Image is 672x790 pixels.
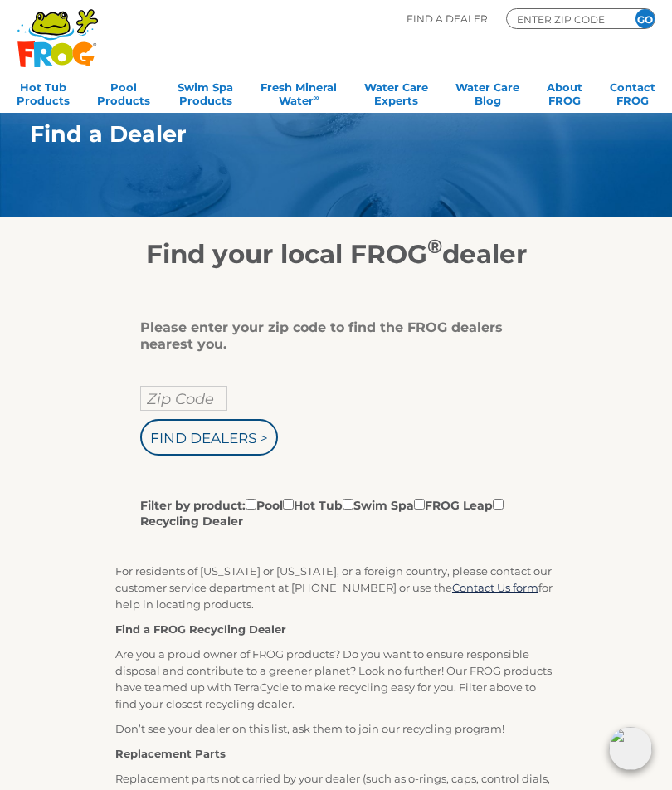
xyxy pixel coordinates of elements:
p: Don’t see your dealer on this list, ask them to join our recycling program! [115,720,557,737]
input: Zip Code Form [515,12,615,27]
a: Water CareBlog [455,76,519,109]
a: Water CareExperts [364,76,428,109]
label: Filter by product: Pool Hot Tub Swim Spa FROG Leap Recycling Dealer [140,495,519,529]
img: openIcon [609,727,652,770]
strong: Replacement Parts [115,747,226,760]
p: For residents of [US_STATE] or [US_STATE], or a foreign country, please contact our customer serv... [115,563,557,612]
a: ContactFROG [610,76,655,109]
a: Swim SpaProducts [178,76,233,109]
input: Filter by product:PoolHot TubSwim SpaFROG LeapRecycling Dealer [493,499,504,510]
div: Please enter your zip code to find the FROG dealers nearest you. [140,319,519,353]
h1: Find a Dealer [30,121,601,147]
input: Find Dealers > [140,419,278,456]
input: Filter by product:PoolHot TubSwim SpaFROG LeapRecycling Dealer [283,499,294,510]
h2: Find your local FROG dealer [5,238,667,270]
p: Find A Dealer [407,8,488,29]
a: Hot TubProducts [17,76,70,109]
input: Filter by product:PoolHot TubSwim SpaFROG LeapRecycling Dealer [246,499,256,510]
p: Are you a proud owner of FROG products? Do you want to ensure responsible disposal and contribute... [115,646,557,712]
a: Fresh MineralWater∞ [261,76,337,109]
sup: ∞ [314,93,319,102]
a: AboutFROG [547,76,582,109]
sup: ® [427,234,442,258]
a: Contact Us form [452,581,538,594]
strong: Find a FROG Recycling Dealer [115,622,286,636]
input: GO [635,9,655,28]
a: PoolProducts [97,76,150,109]
input: Filter by product:PoolHot TubSwim SpaFROG LeapRecycling Dealer [414,499,425,510]
input: Filter by product:PoolHot TubSwim SpaFROG LeapRecycling Dealer [343,499,353,510]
